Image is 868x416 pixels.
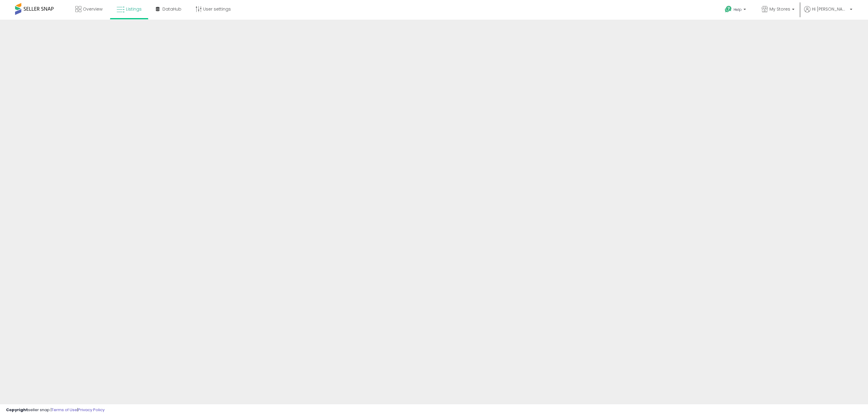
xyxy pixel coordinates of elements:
[725,5,732,13] i: Get Help
[804,6,852,20] a: Hi [PERSON_NAME]
[720,1,752,20] a: Help
[769,6,790,12] span: My Stores
[734,7,742,12] span: Help
[126,6,142,12] span: Listings
[162,6,181,12] span: DataHub
[83,6,102,12] span: Overview
[812,6,848,12] span: Hi [PERSON_NAME]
